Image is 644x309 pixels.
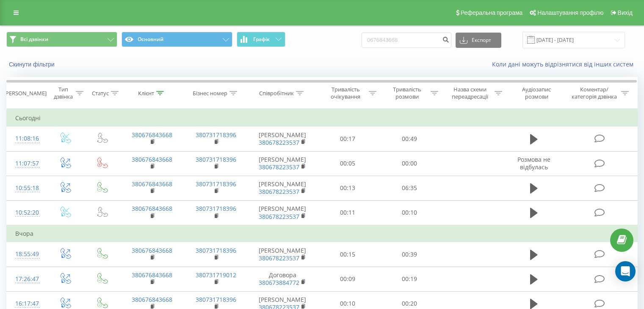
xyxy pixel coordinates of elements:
[317,127,379,151] td: 00:17
[492,60,638,68] a: Коли дані можуть відрізнятися вiд інших систем
[15,204,38,221] div: 10:52:20
[15,180,38,196] div: 10:55:18
[4,90,47,97] div: [PERSON_NAME]
[193,90,227,97] div: Бізнес номер
[196,155,236,163] a: 380731718396
[317,151,379,176] td: 00:05
[196,271,236,279] a: 380731719012
[317,242,379,267] td: 00:15
[7,110,638,127] td: Сьогодні
[132,204,172,212] a: 380676843668
[253,36,270,42] span: Графік
[379,242,440,267] td: 00:39
[132,155,172,163] a: 380676843668
[259,188,299,196] a: 380678223537
[248,200,317,225] td: [PERSON_NAME]
[259,163,299,171] a: 380678223537
[248,267,317,291] td: Договора
[248,242,317,267] td: [PERSON_NAME]
[448,86,492,100] div: Назва схеми переадресації
[92,90,109,97] div: Статус
[618,9,633,16] span: Вихід
[317,176,379,200] td: 00:13
[362,33,451,48] input: Пошук за номером
[6,61,59,68] button: Скинути фільтри
[259,90,294,97] div: Співробітник
[53,86,73,100] div: Тип дзвінка
[379,127,440,151] td: 00:49
[461,9,523,16] span: Реферальна програма
[569,86,619,100] div: Коментар/категорія дзвінка
[15,271,38,287] div: 17:26:47
[317,200,379,225] td: 00:11
[512,86,561,100] div: Аудіозапис розмови
[132,246,172,254] a: 380676843668
[615,261,636,281] div: Open Intercom Messenger
[15,130,38,147] div: 11:08:16
[325,86,367,100] div: Тривалість очікування
[132,131,172,139] a: 380676843668
[15,246,38,262] div: 18:55:49
[517,155,550,171] span: Розмова не відбулась
[6,32,117,47] button: Всі дзвінки
[248,151,317,176] td: [PERSON_NAME]
[259,212,299,221] a: 380678223537
[132,271,172,279] a: 380676843668
[122,32,232,47] button: Основний
[248,176,317,200] td: [PERSON_NAME]
[237,32,285,47] button: Графік
[248,127,317,151] td: [PERSON_NAME]
[386,86,428,100] div: Тривалість розмови
[317,267,379,291] td: 00:09
[379,200,440,225] td: 00:10
[456,33,501,48] button: Експорт
[379,151,440,176] td: 00:00
[15,155,38,172] div: 11:07:57
[138,90,154,97] div: Клієнт
[259,279,299,287] a: 380673884772
[132,180,172,188] a: 380676843668
[7,225,638,242] td: Вчора
[196,204,236,212] a: 380731718396
[259,138,299,146] a: 380678223537
[132,295,172,303] a: 380676843668
[379,267,440,291] td: 00:19
[379,176,440,200] td: 06:35
[259,254,299,262] a: 380678223537
[196,295,236,303] a: 380731718396
[196,180,236,188] a: 380731718396
[196,246,236,254] a: 380731718396
[537,9,603,16] span: Налаштування профілю
[20,36,48,43] span: Всі дзвінки
[196,131,236,139] a: 380731718396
